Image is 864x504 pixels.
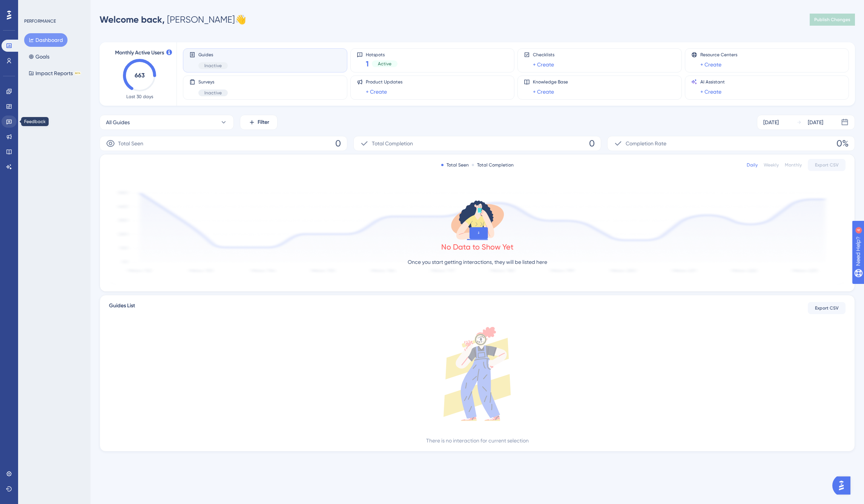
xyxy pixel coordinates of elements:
span: All Guides [106,118,130,127]
button: Goals [24,50,54,63]
text: 663 [135,72,145,79]
div: There is no interaction for current selection [426,436,529,445]
a: + Create [700,87,721,96]
div: PERFORMANCE [24,18,56,24]
button: Export CSV [808,159,846,171]
span: Last 30 days [126,94,153,100]
div: [DATE] [763,118,779,127]
span: Filter [258,118,269,127]
span: Total Seen [118,139,143,148]
div: [PERSON_NAME] 👋 [100,14,246,26]
span: 0 [335,137,341,150]
span: Inactive [204,90,222,96]
div: Total Seen [441,162,469,168]
button: Export CSV [808,302,846,314]
span: Total Completion [372,139,413,148]
div: BETA [74,71,81,75]
span: Active [378,61,391,67]
span: Export CSV [815,305,839,311]
button: Filter [240,115,278,130]
p: Once you start getting interactions, they will be listed here [408,257,547,267]
span: 1 [366,59,369,69]
a: + Create [366,87,387,96]
a: + Create [700,60,721,69]
div: Daily [747,162,758,168]
span: Publish Changes [814,17,850,23]
div: [DATE] [808,118,823,127]
span: Inactive [204,63,222,69]
span: Knowledge Base [533,79,568,85]
span: Resource Centers [700,52,737,58]
span: Product Updates [366,79,402,85]
iframe: UserGuiding AI Assistant Launcher [832,474,855,497]
button: All Guides [100,115,234,130]
span: Guides List [109,301,135,315]
span: Guides [198,52,228,58]
a: + Create [533,87,554,96]
div: 4 [52,4,55,10]
a: + Create [533,60,554,69]
div: No Data to Show Yet [441,242,514,252]
button: Impact ReportsBETA [24,66,86,80]
span: Hotspots [366,52,397,57]
div: Weekly [764,162,779,168]
button: Publish Changes [810,14,855,26]
span: AI Assistant [700,79,725,85]
span: Monthly Active Users [115,48,164,57]
span: Completion Rate [626,139,666,148]
button: Dashboard [24,33,68,47]
span: Need Help? [18,2,47,11]
div: Monthly [785,162,802,168]
span: Checklists [533,52,554,58]
div: Total Completion [472,162,514,168]
span: Export CSV [815,162,839,168]
span: 0 [589,137,595,150]
span: 0% [836,137,849,150]
span: Surveys [198,79,228,85]
span: Welcome back, [100,14,165,25]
